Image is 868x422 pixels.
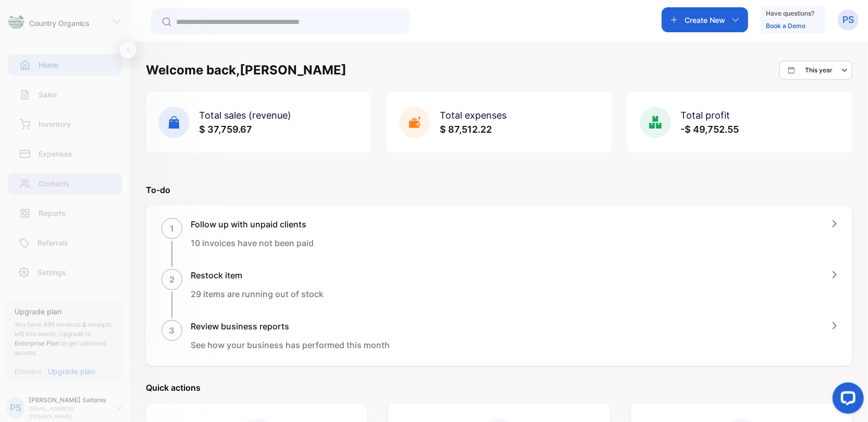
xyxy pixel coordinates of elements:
[199,110,291,121] span: Total sales (revenue)
[29,18,90,29] p: Country Organics
[39,148,72,159] p: Expenses
[15,306,114,317] p: Upgrade plan
[15,330,106,356] span: Upgrade to to get unlimited access.
[805,66,833,75] p: This year
[199,124,252,135] span: $ 37,759.67
[39,119,71,130] p: Inventory
[39,178,70,189] p: Contacts
[842,13,854,27] p: PS
[191,339,390,351] p: See how your business has performed this month
[662,7,748,32] button: Create New
[38,237,68,248] p: Referrals
[766,8,814,19] p: Have questions?
[191,218,314,231] h1: Follow up with unpaid clients
[191,237,314,249] p: 10 invoices have not been paid
[39,89,57,100] p: Sales
[685,15,725,25] p: Create New
[169,273,175,286] p: 2
[146,61,346,80] h1: Welcome back, [PERSON_NAME]
[440,124,492,135] span: $ 87,512.22
[680,124,739,135] span: -$ 49,752.55
[169,324,175,337] p: 3
[191,269,324,282] h1: Restock item
[15,320,114,357] p: You have 499 invoices & receipts left this month.
[170,222,174,235] p: 1
[824,378,868,422] iframe: LiveChat chat widget
[191,288,324,300] p: 29 items are running out of stock
[15,339,59,347] span: Enterprise Plan
[191,320,390,333] h1: Review business reports
[766,22,805,30] a: Book a Demo
[146,184,852,196] p: To-do
[39,59,58,70] p: Home
[779,61,852,80] button: This year
[8,14,24,29] img: logo
[38,267,66,278] p: Settings
[29,405,108,420] p: [EMAIL_ADDRESS][DOMAIN_NAME]
[10,401,21,415] p: PS
[48,366,95,377] p: Upgrade plan
[42,366,95,377] a: Upgrade plan
[680,110,730,121] span: Total profit
[440,110,506,121] span: Total expenses
[29,395,108,405] p: [PERSON_NAME] Saltanis
[39,208,66,219] p: Reports
[838,7,859,32] button: PS
[146,381,852,394] p: Quick actions
[15,366,42,377] p: Dismiss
